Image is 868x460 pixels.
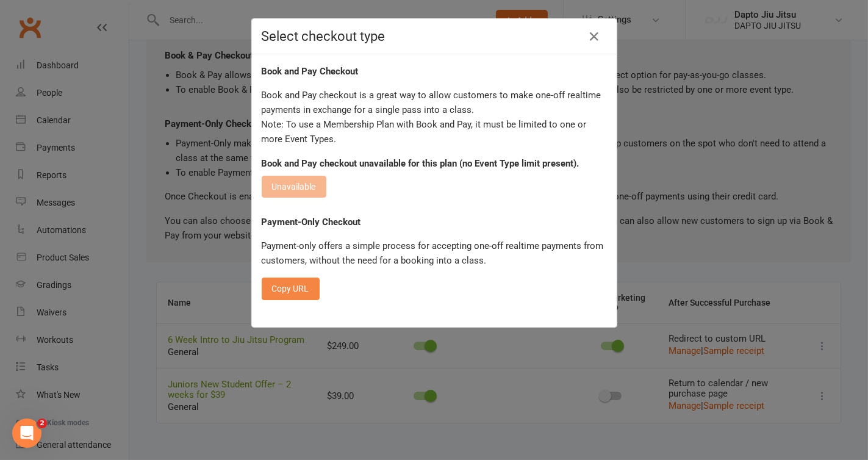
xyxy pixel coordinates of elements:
button: Copy URL [262,278,320,300]
p: Payment-only offers a simple process for accepting one-off realtime payments from customers, with... [262,239,607,268]
p: Book and Pay checkout is a great way to allow customers to make one-off realtime payments in exch... [262,88,607,146]
span: 2 [37,419,47,428]
h4: Select checkout type [262,29,607,44]
iframe: Intercom live chat [12,419,41,448]
strong: Book and Pay Checkout [262,66,359,77]
strong: Payment-Only Checkout [262,217,361,228]
strong: Book and Pay checkout unavailable for this plan (no Event Type limit present). [262,158,579,169]
button: Close [585,27,604,46]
